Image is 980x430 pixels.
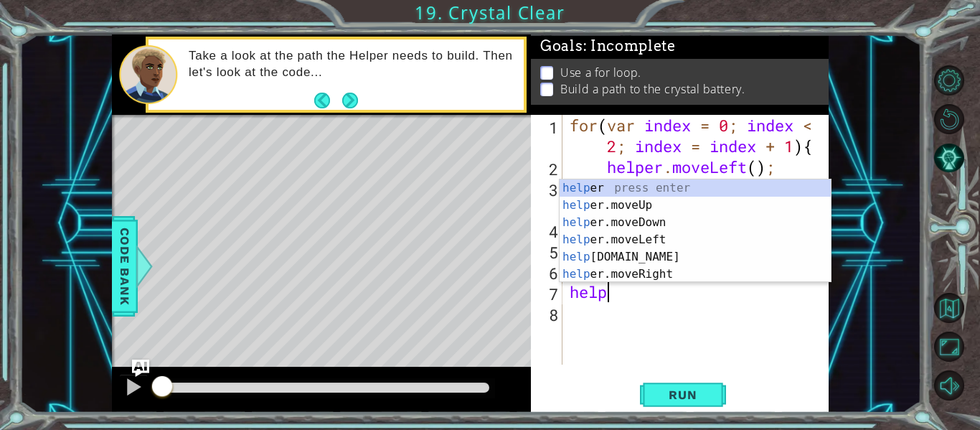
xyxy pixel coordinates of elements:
div: 3 [534,179,562,221]
button: Shift+Enter: Run current code. [640,380,726,410]
button: Ask AI [132,360,149,377]
p: Build a path to the crystal battery. [560,81,745,97]
button: Level Options [934,65,964,95]
button: Back to Map [934,293,964,323]
button: Back [314,93,342,108]
div: 1 [534,117,562,159]
button: Restart Level [934,104,964,134]
p: Take a look at the path the Helper needs to build. Then let's look at the code... [189,48,514,80]
a: Back to Map [936,289,980,327]
button: Ctrl + P: Pause [119,374,148,403]
button: Maximize Browser [934,332,964,362]
div: 6 [534,263,562,284]
div: 8 [534,304,562,325]
span: Code Bank [113,223,136,310]
button: Next [341,92,359,109]
button: AI Hint [934,143,964,173]
span: : Incomplete [583,37,676,55]
button: Mute [934,370,964,401]
span: Run [654,388,711,402]
div: 2 [534,159,562,179]
div: 5 [534,242,562,263]
div: 4 [534,221,562,242]
p: Use a for loop. [560,65,641,80]
div: 7 [534,284,562,304]
span: Goals [540,37,676,55]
